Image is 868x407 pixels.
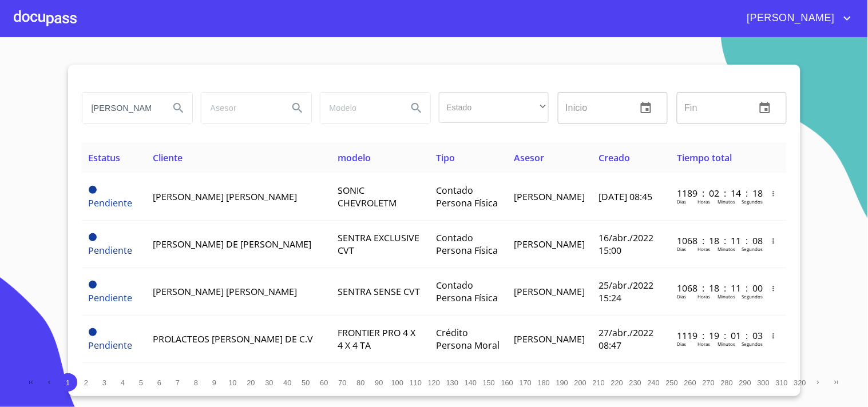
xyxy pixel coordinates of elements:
[684,378,696,387] span: 260
[794,378,806,387] span: 320
[89,197,133,209] span: Pendiente
[338,151,371,164] span: modelo
[375,378,383,387] span: 90
[677,234,754,247] p: 1068 : 18 : 11 : 08
[89,233,97,241] span: Pendiente
[677,282,754,294] p: 1068 : 18 : 11 : 00
[590,373,608,392] button: 210
[697,198,710,205] p: Horas
[572,373,590,392] button: 200
[228,378,236,387] span: 10
[114,373,132,392] button: 4
[553,373,572,392] button: 190
[517,373,535,392] button: 170
[446,378,458,387] span: 130
[153,151,183,164] span: Cliente
[611,378,623,387] span: 220
[89,186,97,194] span: Pendiente
[89,281,97,289] span: Pendiente
[265,378,273,387] span: 30
[677,187,754,199] p: 1189 : 02 : 14 : 18
[436,151,455,164] span: Tipo
[465,378,477,387] span: 140
[153,333,313,345] span: PROLACTEOS [PERSON_NAME] DE C.V
[89,292,133,304] span: Pendiente
[755,373,773,392] button: 300
[483,378,495,387] span: 150
[89,151,121,164] span: Estatus
[480,373,498,392] button: 150
[599,279,653,304] span: 25/abr./2022 15:24
[677,246,686,252] p: Dias
[776,378,788,387] span: 310
[514,151,544,164] span: Asesor
[593,378,605,387] span: 210
[742,198,763,205] p: Segundos
[320,93,398,123] input: search
[721,378,733,387] span: 280
[153,190,297,203] span: [PERSON_NAME] [PERSON_NAME]
[514,238,585,250] span: [PERSON_NAME]
[153,238,311,250] span: [PERSON_NAME] DE [PERSON_NAME]
[599,326,653,352] span: 27/abr./2022 08:47
[194,378,198,387] span: 8
[320,378,328,387] span: 60
[739,378,751,387] span: 290
[77,373,96,392] button: 2
[201,93,279,123] input: search
[338,184,397,209] span: SONIC CHEVROLETM
[242,373,260,392] button: 20
[498,373,517,392] button: 160
[666,378,678,387] span: 250
[205,373,224,392] button: 9
[132,373,150,392] button: 5
[718,373,736,392] button: 280
[89,339,133,352] span: Pendiente
[462,373,480,392] button: 140
[663,373,681,392] button: 250
[697,293,710,300] p: Horas
[407,373,425,392] button: 110
[700,373,718,392] button: 270
[739,9,841,27] span: [PERSON_NAME]
[84,378,88,387] span: 2
[284,94,311,122] button: Search
[59,373,77,392] button: 1
[677,151,732,164] span: Tiempo total
[157,378,161,387] span: 6
[436,326,500,352] span: Crédito Persona Moral
[96,373,114,392] button: 3
[514,190,585,203] span: [PERSON_NAME]
[535,373,553,392] button: 180
[436,232,498,257] span: Contado Persona Física
[718,246,735,252] p: Minutos
[410,378,422,387] span: 110
[224,373,242,392] button: 10
[520,378,532,387] span: 170
[338,326,415,352] span: FRONTIER PRO 4 X 4 X 4 TA
[791,373,810,392] button: 320
[629,378,641,387] span: 230
[165,94,192,122] button: Search
[677,293,686,300] p: Dias
[697,246,710,252] p: Horas
[538,378,550,387] span: 180
[425,373,443,392] button: 120
[608,373,627,392] button: 220
[338,232,419,257] span: SENTRA EXCLUSIVE CVT
[428,378,440,387] span: 120
[370,373,389,392] button: 90
[648,378,660,387] span: 240
[169,373,187,392] button: 7
[718,198,735,205] p: Minutos
[627,373,645,392] button: 230
[773,373,791,392] button: 310
[297,373,315,392] button: 50
[176,378,180,387] span: 7
[439,92,549,123] div: ​
[338,378,346,387] span: 70
[356,378,364,387] span: 80
[742,293,763,300] p: Segundos
[677,329,754,342] p: 1119 : 19 : 01 : 03
[389,373,407,392] button: 100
